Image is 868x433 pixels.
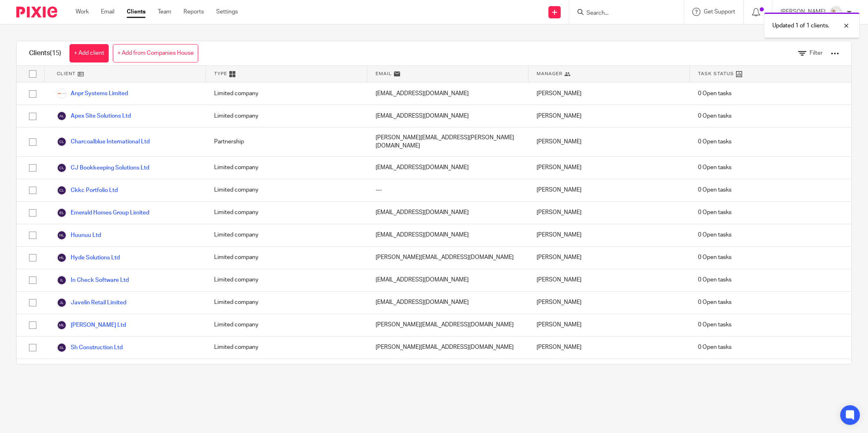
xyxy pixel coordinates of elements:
[367,202,529,224] div: [EMAIL_ADDRESS][DOMAIN_NAME]
[113,44,198,62] a: + Add from Companies House
[206,224,367,246] div: Limited company
[698,343,732,351] span: 0 Open tasks
[57,208,149,218] a: Emerald Homes Group Limited
[698,231,732,239] span: 0 Open tasks
[57,137,67,147] img: svg%3E
[367,105,529,127] div: [EMAIL_ADDRESS][DOMAIN_NAME]
[69,44,109,62] a: + Add client
[528,224,690,246] div: [PERSON_NAME]
[57,253,120,263] a: Hyde Solutions Ltd
[528,202,690,224] div: [PERSON_NAME]
[528,83,690,105] div: [PERSON_NAME]
[57,298,67,308] img: svg%3E
[57,230,67,240] img: svg%3E
[206,337,367,359] div: Limited company
[528,337,690,359] div: [PERSON_NAME]
[830,6,843,19] img: Image.jpeg
[206,157,367,179] div: Limited company
[57,163,67,173] img: svg%3E
[206,105,367,127] div: Limited company
[127,8,145,16] a: Clients
[57,275,129,285] a: In Check Software Ltd
[158,8,171,16] a: Team
[206,269,367,291] div: Limited company
[698,163,732,172] span: 0 Open tasks
[206,314,367,336] div: Limited company
[367,269,529,291] div: [EMAIL_ADDRESS][DOMAIN_NAME]
[57,253,67,263] img: svg%3E
[57,230,101,240] a: Huunuu Ltd
[57,343,123,353] a: Sh Construction Ltd
[698,186,732,194] span: 0 Open tasks
[367,359,529,381] div: [EMAIL_ADDRESS][DOMAIN_NAME]
[528,292,690,314] div: [PERSON_NAME]
[57,89,67,98] img: ANPR.png
[698,298,732,306] span: 0 Open tasks
[698,208,732,216] span: 0 Open tasks
[367,83,529,105] div: [EMAIL_ADDRESS][DOMAIN_NAME]
[367,247,529,269] div: [PERSON_NAME][EMAIL_ADDRESS][DOMAIN_NAME]
[367,127,529,156] div: [PERSON_NAME][EMAIL_ADDRESS][PERSON_NAME][DOMAIN_NAME]
[698,70,734,77] span: Task Status
[57,111,131,121] a: Apex Site Solutions Ltd
[57,343,67,353] img: svg%3E
[698,89,732,98] span: 0 Open tasks
[206,359,367,381] div: Limited company
[206,179,367,201] div: Limited company
[57,137,150,147] a: Charcoalblue International Ltd
[57,298,126,308] a: Javelin Retail Limited
[528,127,690,156] div: [PERSON_NAME]
[698,138,732,146] span: 0 Open tasks
[528,157,690,179] div: [PERSON_NAME]
[57,89,128,98] a: Anpr Systems Limited
[206,247,367,269] div: Limited company
[57,185,67,195] img: svg%3E
[57,208,67,218] img: svg%3E
[528,314,690,336] div: [PERSON_NAME]
[698,321,732,329] span: 0 Open tasks
[698,112,732,120] span: 0 Open tasks
[206,292,367,314] div: Limited company
[76,8,89,16] a: Work
[57,320,126,330] a: [PERSON_NAME] Ltd
[101,8,114,16] a: Email
[57,163,149,173] a: CJ Bookkeeping Solutions Ltd
[183,8,204,16] a: Reports
[206,127,367,156] div: Partnership
[214,70,227,77] span: Type
[57,111,67,121] img: svg%3E
[367,337,529,359] div: [PERSON_NAME][EMAIL_ADDRESS][DOMAIN_NAME]
[57,185,118,195] a: Ckkc Portfolio Ltd
[57,320,67,330] img: svg%3E
[698,276,732,284] span: 0 Open tasks
[29,49,61,58] h1: Clients
[25,66,40,82] input: Select all
[57,275,67,285] img: svg%3E
[367,157,529,179] div: [EMAIL_ADDRESS][DOMAIN_NAME]
[216,8,238,16] a: Settings
[206,202,367,224] div: Limited company
[810,50,823,56] span: Filter
[206,83,367,105] div: Limited company
[367,292,529,314] div: [EMAIL_ADDRESS][DOMAIN_NAME]
[376,70,392,77] span: Email
[528,179,690,201] div: [PERSON_NAME]
[528,359,690,381] div: [PERSON_NAME]
[367,179,529,201] div: ---
[16,7,57,18] img: Pixie
[698,253,732,261] span: 0 Open tasks
[57,70,76,77] span: Client
[537,70,562,77] span: Manager
[367,314,529,336] div: [PERSON_NAME][EMAIL_ADDRESS][DOMAIN_NAME]
[772,22,829,30] p: Updated 1 of 1 clients.
[50,50,61,56] span: (15)
[367,224,529,246] div: [EMAIL_ADDRESS][DOMAIN_NAME]
[528,105,690,127] div: [PERSON_NAME]
[528,269,690,291] div: [PERSON_NAME]
[528,247,690,269] div: [PERSON_NAME]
